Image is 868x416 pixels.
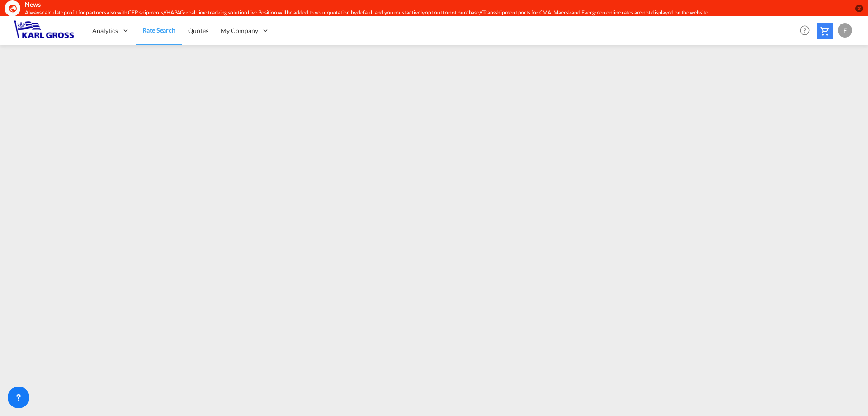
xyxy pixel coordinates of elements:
md-icon: icon-earth [8,4,17,13]
div: F [838,23,852,38]
div: Analytics [86,16,136,45]
span: Analytics [92,26,118,35]
div: Help [797,23,817,39]
div: My Company [214,16,276,45]
span: Quotes [188,27,208,34]
img: 3269c73066d711f095e541db4db89301.png [14,20,75,41]
div: Always calculate profit for partners also with CFR shipments//HAPAG: real-time tracking solution ... [25,9,735,17]
button: icon-close-circle [854,4,863,13]
a: Quotes [182,16,214,45]
span: My Company [221,26,258,35]
a: Rate Search [136,16,182,45]
span: Rate Search [142,26,175,34]
span: Help [797,23,812,38]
